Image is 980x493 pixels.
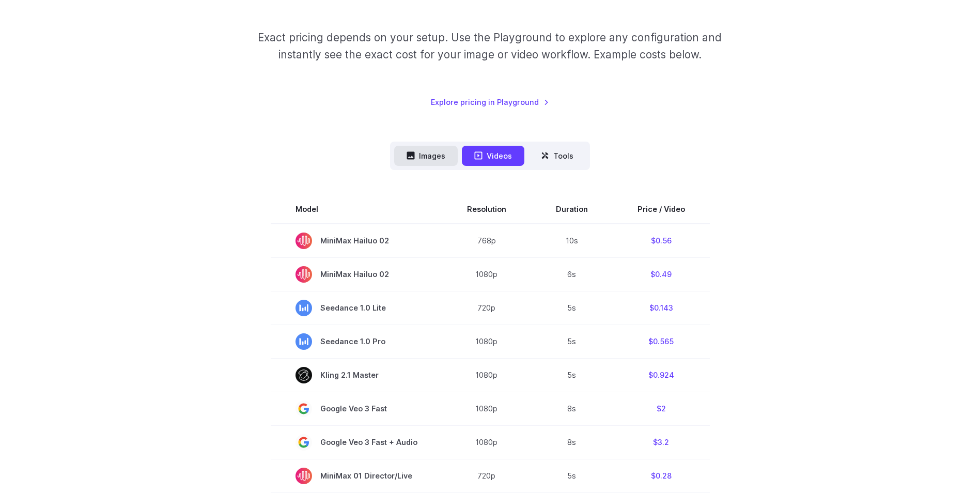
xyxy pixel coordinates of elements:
[613,459,710,492] td: $0.28
[271,195,442,224] th: Model
[528,146,586,166] button: Tools
[442,195,531,224] th: Resolution
[531,459,613,492] td: 5s
[531,358,613,392] td: 5s
[295,233,417,249] span: MiniMax Hailuo 02
[531,195,613,224] th: Duration
[442,224,531,258] td: 768p
[613,195,710,224] th: Price / Video
[442,257,531,291] td: 1080p
[613,392,710,425] td: $2
[462,146,524,166] button: Videos
[613,425,710,459] td: $3.2
[531,425,613,459] td: 8s
[238,29,741,64] p: Exact pricing depends on your setup. Use the Playground to explore any configuration and instantl...
[442,358,531,392] td: 1080p
[531,291,613,325] td: 5s
[442,291,531,325] td: 720p
[431,96,549,108] a: Explore pricing in Playground
[295,434,417,451] span: Google Veo 3 Fast + Audio
[442,459,531,492] td: 720p
[613,257,710,291] td: $0.49
[613,291,710,325] td: $0.143
[295,300,417,316] span: Seedance 1.0 Lite
[442,392,531,425] td: 1080p
[442,425,531,459] td: 1080p
[531,257,613,291] td: 6s
[295,468,417,484] span: MiniMax 01 Director/Live
[295,333,417,350] span: Seedance 1.0 Pro
[613,325,710,358] td: $0.565
[531,392,613,425] td: 8s
[442,325,531,358] td: 1080p
[613,224,710,258] td: $0.56
[531,325,613,358] td: 5s
[295,400,417,417] span: Google Veo 3 Fast
[531,224,613,258] td: 10s
[295,367,417,383] span: Kling 2.1 Master
[613,358,710,392] td: $0.924
[394,146,458,166] button: Images
[295,266,417,283] span: MiniMax Hailuo 02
